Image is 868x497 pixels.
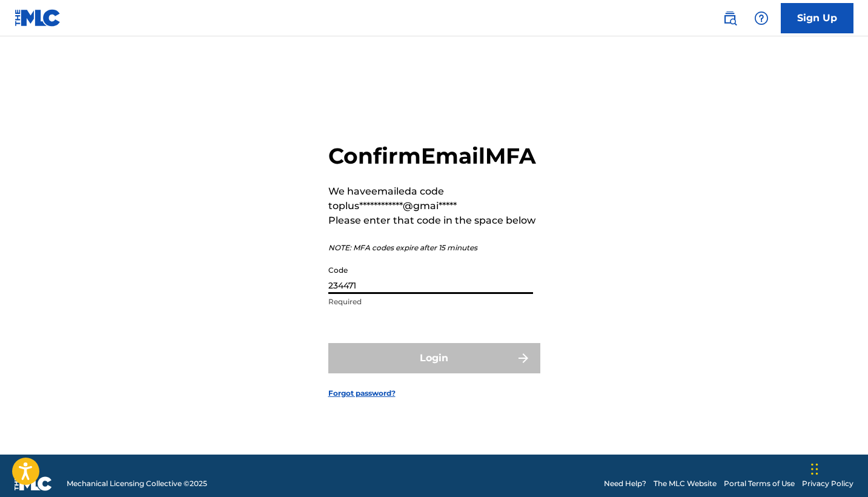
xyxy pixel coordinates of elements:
a: Forgot password? [328,388,396,399]
a: Public Search [718,6,742,30]
img: MLC Logo [15,9,61,27]
div: Drag [811,451,818,487]
p: Please enter that code in the space below [328,213,540,228]
h2: Confirm Email MFA [328,142,540,170]
span: Mechanical Licensing Collective © 2025 [67,478,207,489]
img: help [754,11,769,25]
div: Help [749,6,774,30]
p: NOTE: MFA codes expire after 15 minutes [328,242,540,253]
a: Sign Up [781,3,853,33]
a: Need Help? [604,478,646,489]
iframe: Chat Widget [807,439,868,497]
a: Portal Terms of Use [724,478,795,489]
a: The MLC Website [654,478,717,489]
img: search [723,11,737,25]
p: Required [328,296,533,307]
img: logo [15,476,52,491]
a: Privacy Policy [802,478,853,489]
